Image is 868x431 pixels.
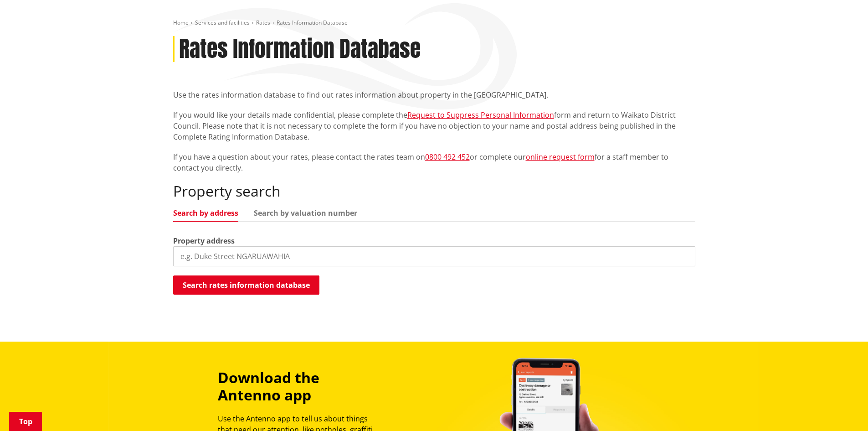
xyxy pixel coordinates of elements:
[173,182,695,200] h2: Property search
[277,19,348,26] span: Rates Information Database
[173,89,695,100] p: Use the rates information database to find out rates information about property in the [GEOGRAPHI...
[173,19,695,27] nav: breadcrumb
[254,209,357,217] a: Search by valuation number
[173,275,319,295] button: Search rates information database
[173,209,238,217] a: Search by address
[195,19,250,26] a: Services and facilities
[173,246,695,266] input: e.g. Duke Street NGARUAWAHIA
[173,151,695,173] p: If you have a question about your rates, please contact the rates team on or complete our for a s...
[256,19,270,26] a: Rates
[425,152,470,162] a: 0800 492 452
[173,235,235,246] label: Property address
[407,110,554,120] a: Request to Suppress Personal Information
[218,369,383,404] h3: Download the Antenno app
[526,152,595,162] a: online request form
[9,412,42,431] a: Top
[173,19,189,26] a: Home
[179,36,421,62] h1: Rates Information Database
[173,109,695,142] p: If you would like your details made confidential, please complete the form and return to Waikato ...
[826,393,859,426] iframe: Messenger Launcher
